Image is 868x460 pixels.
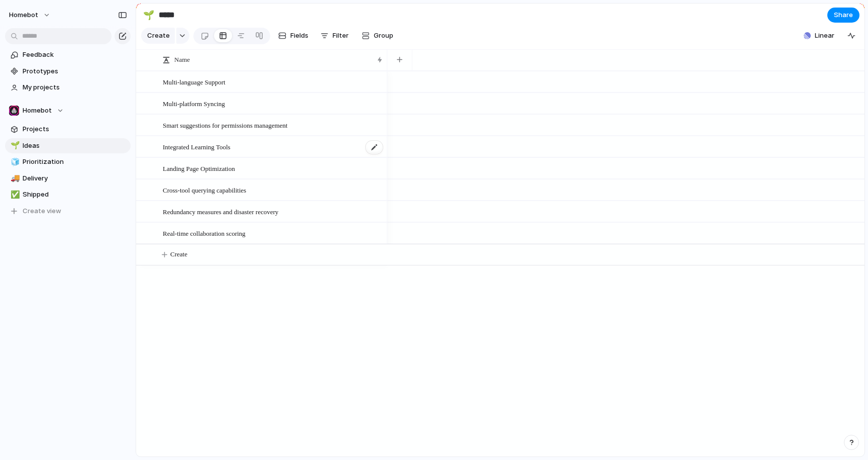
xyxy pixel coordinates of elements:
span: Homebot [23,106,52,116]
a: 🌱Ideas [5,138,131,153]
button: 🌱 [9,141,19,151]
span: Cross-tool querying capabilities [163,184,246,196]
span: Integrated Learning Tools [163,141,231,152]
button: 🌱 [141,7,157,23]
button: Create [141,28,175,44]
button: Filter [316,28,353,44]
span: Prioritization [23,157,127,167]
button: Share [827,8,859,23]
button: Create view [5,204,131,219]
span: Prototypes [23,66,127,76]
a: My projects [5,80,131,95]
div: ✅ [11,189,18,201]
span: Create [170,249,187,259]
span: Homebot [9,10,38,20]
div: 🌱 [11,140,18,151]
a: Prototypes [5,64,131,79]
a: Feedback [5,47,131,62]
span: Group [374,31,393,41]
button: Homebot [5,103,131,118]
span: Create [147,31,170,41]
span: Multi-language Support [163,76,226,87]
span: Create view [23,206,61,216]
span: Redundancy measures and disaster recovery [163,206,278,217]
span: My projects [23,82,127,93]
a: 🧊Prioritization [5,154,131,169]
a: Projects [5,122,131,137]
a: ✅Shipped [5,187,131,202]
span: Projects [23,124,127,134]
button: Fields [274,28,312,44]
div: 🌱 [143,8,154,22]
span: Ideas [23,141,127,151]
button: 🚚 [9,173,19,183]
span: Landing Page Optimization [163,162,235,174]
span: Feedback [23,50,127,60]
div: 🧊 [11,156,18,168]
span: Linear [815,31,834,41]
button: 🧊 [9,157,19,167]
span: Shipped [23,190,127,200]
button: Group [357,28,398,44]
span: Filter [333,31,349,41]
div: 🚚 [11,172,18,184]
span: Share [834,10,853,20]
span: Multi-platform Syncing [163,98,225,109]
span: Name [174,55,190,65]
span: Delivery [23,173,127,183]
button: Linear [800,28,838,43]
a: 🚚Delivery [5,171,131,186]
button: Homebot [5,7,56,23]
span: Real-time collaboration scoring [163,227,246,239]
span: Smart suggestions for permissions management [163,119,287,131]
span: Fields [290,31,308,41]
button: ✅ [9,190,19,200]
